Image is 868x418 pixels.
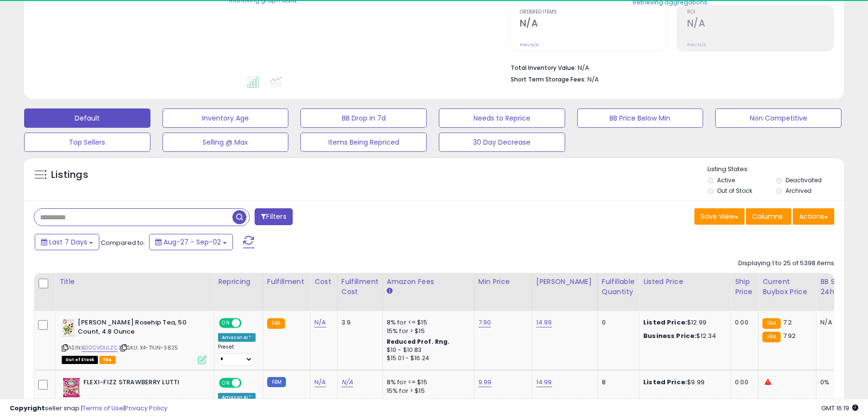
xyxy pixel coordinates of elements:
span: | SKU: X4-T1UN-3825 [119,344,178,351]
div: $12.99 [643,318,723,327]
button: Items Being Repriced [300,133,427,152]
div: 8% for <= $15 [387,318,467,327]
button: Default [24,108,150,128]
b: Listed Price: [643,318,687,327]
div: $15.01 - $16.24 [387,354,467,363]
div: [PERSON_NAME] [536,277,594,287]
div: Displaying 1 to 25 of 5398 items [738,259,834,268]
div: Amazon AI * [218,333,256,342]
div: 0 [602,318,632,327]
button: Selling @ Max [163,133,289,152]
div: 0.00 [735,318,751,327]
div: Ship Price [735,277,754,297]
div: Listed Price [643,277,727,287]
div: Amazon Fees [387,277,470,287]
label: Archived [786,187,812,195]
small: FBA [762,318,780,329]
div: $10 - $10.83 [387,346,467,354]
a: N/A [341,378,353,387]
span: 7.2 [783,318,792,327]
button: Last 7 Days [35,234,99,250]
div: 15% for > $15 [387,327,467,336]
a: 9.99 [478,378,492,387]
span: Aug-27 - Sep-02 [163,237,221,247]
div: Fulfillment Cost [341,277,379,297]
div: seller snap | | [10,404,167,413]
p: Listing States: [707,165,843,174]
button: 30 Day Decrease [439,133,565,152]
div: Repricing [218,277,259,287]
span: All listings that are currently out of stock and unavailable for purchase on Amazon [62,356,98,364]
div: 3.9 [341,318,375,327]
small: Amazon Fees. [387,287,393,296]
a: B00CVOULZC [81,344,118,352]
button: Actions [793,208,834,225]
button: Save View [694,208,745,225]
button: Top Sellers [24,133,150,152]
div: Preset: [218,344,256,365]
a: Privacy Policy [125,404,167,413]
b: Business Price: [643,331,696,340]
button: Filters [255,208,292,225]
img: 51tvVvDArjL._SL40_.jpg [62,318,75,337]
div: Fulfillable Quantity [602,277,635,297]
span: OFF [240,378,256,387]
b: FLEXI-FIZZ STRAWBERRY LUTTI [83,378,201,390]
label: Out of Stock [717,187,752,195]
a: Terms of Use [82,404,123,413]
a: 14.99 [536,318,552,327]
div: $9.99 [643,378,723,387]
button: Aug-27 - Sep-02 [149,234,233,250]
button: Inventory Age [163,108,289,128]
div: Current Buybox Price [762,277,812,297]
span: 7.92 [783,331,796,340]
strong: Copyright [10,404,45,413]
span: OFF [240,319,256,327]
div: BB Share 24h. [820,277,855,297]
b: Reduced Prof. Rng. [387,337,450,346]
span: Columns [752,212,783,221]
small: FBM [267,377,286,387]
div: Cost [314,277,333,287]
button: BB Drop in 7d [300,108,427,128]
a: 7.90 [478,318,491,327]
span: Compared to: [101,238,145,247]
div: 0.00 [735,378,751,387]
div: 15% for > $15 [387,387,467,395]
small: FBA [267,318,285,329]
button: BB Price Below Min [577,108,704,128]
span: 2025-09-10 16:19 GMT [821,404,858,413]
button: Columns [746,208,791,225]
b: [PERSON_NAME] Rosehip Tea, 50 Count, 4.8 Ounce [78,318,195,338]
small: FBA [762,332,780,342]
span: ON [220,319,232,327]
button: Non Competitive [715,108,841,128]
div: N/A [820,318,852,327]
b: Listed Price: [643,378,687,387]
div: 8% for <= $15 [387,378,467,387]
label: Deactivated [786,176,822,184]
div: 8 [602,378,632,387]
div: ASIN: [62,318,206,363]
div: Title [59,277,210,287]
h5: Listings [51,168,88,182]
a: N/A [314,378,326,387]
div: Fulfillment [267,277,306,287]
img: 61P3lGpLzpL._SL40_.jpg [62,378,81,397]
span: FBA [99,356,116,364]
span: ON [220,378,232,387]
a: N/A [314,318,326,327]
div: Min Price [478,277,528,287]
button: Needs to Reprice [439,108,565,128]
label: Active [717,176,735,184]
div: 0% [820,378,852,387]
span: Last 7 Days [49,237,87,247]
a: 14.99 [536,378,552,387]
div: $12.34 [643,332,723,340]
